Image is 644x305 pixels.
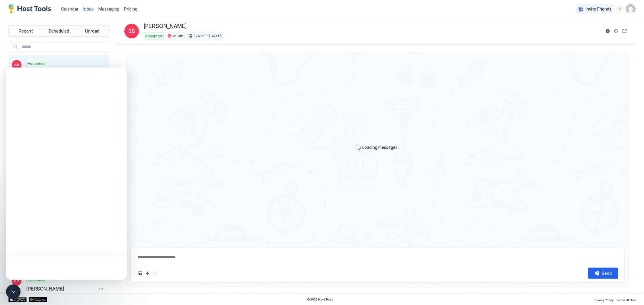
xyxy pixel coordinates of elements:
div: User profile [626,4,636,14]
span: [DATE] - [DATE] [194,33,221,39]
span: Accepted [145,33,162,39]
span: Accepted [28,61,45,66]
span: Invite Friends [586,6,611,12]
span: Accepted [28,277,45,282]
a: Terms Of Use [616,296,636,303]
span: Recent [19,28,33,34]
span: © 2025 Host Tools [307,297,334,301]
div: Send [602,270,612,276]
button: Reservation information [604,27,611,35]
button: Recent [10,27,42,35]
a: Inbox [83,6,94,12]
a: Messaging [98,6,119,12]
a: Host Tools Logo [8,5,54,14]
span: Calendar [61,6,78,11]
a: Google Play Store [29,297,47,302]
button: Open reservation [621,27,628,35]
a: App Store [8,297,27,302]
span: Inbox [83,6,94,11]
a: Privacy Policy [594,296,614,303]
button: Unread [76,27,108,35]
span: Privacy Policy [594,298,614,302]
span: SB [128,27,135,35]
input: Input Field [19,42,109,52]
div: tab-group [8,25,110,37]
button: Upload image [137,270,144,277]
div: menu [616,5,623,13]
a: Calendar [61,6,78,12]
span: [PERSON_NAME] [144,23,187,30]
span: Terms Of Use [616,298,636,302]
div: loading [355,144,361,150]
span: Messaging [98,6,119,11]
span: [DATE] [97,287,106,291]
span: DP [14,278,19,284]
div: Open Intercom Messenger [6,285,21,299]
span: Loading messages... [363,145,401,150]
span: Pricing [124,6,137,12]
span: W10th [172,33,183,39]
span: [PERSON_NAME] [26,286,94,292]
button: Quick reply [144,270,151,277]
button: Scheduled [43,27,75,35]
span: SB [14,62,19,68]
button: Sync reservation [613,27,620,35]
span: Scheduled [49,28,69,34]
button: Send [588,268,618,279]
span: Unread [85,28,99,34]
